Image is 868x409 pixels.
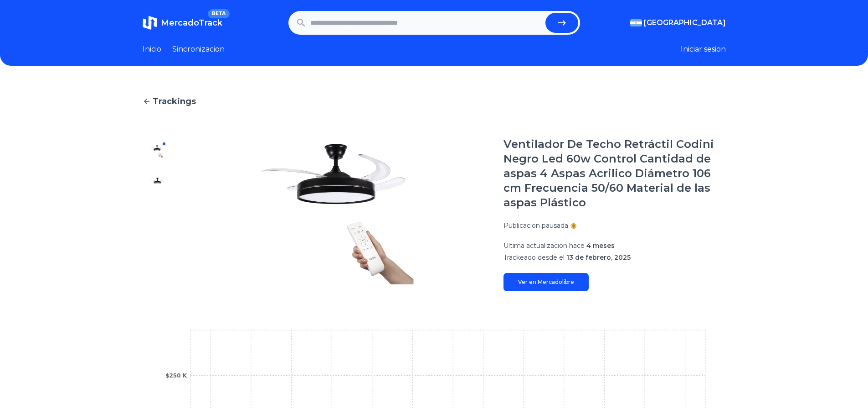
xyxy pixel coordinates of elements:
h1: Ventilador De Techo Retráctil Codini Negro Led 60w Control Cantidad de aspas 4 Aspas Acrilico Diá... [503,137,726,210]
a: Sincronizacion [172,44,225,55]
img: Ventilador De Techo Retráctil Codini Negro Led 60w Control Cantidad de aspas 4 Aspas Acrilico Diá... [190,137,485,291]
span: 13 de febrero, 2025 [566,253,631,262]
a: MercadoTrackBETA [143,16,222,30]
span: BETA [208,9,229,18]
img: Ventilador De Techo Retráctil Codini Negro Led 60w Control Cantidad de aspas 4 Aspas Acrilico Diá... [150,173,164,188]
button: [GEOGRAPHIC_DATA] [630,17,726,28]
tspan: $250 K [165,372,187,379]
span: MercadoTrack [161,18,222,28]
span: Trackeado desde el [503,253,565,262]
span: Ultima actualizacion hace [503,241,585,250]
button: Iniciar sesion [681,44,726,55]
span: [GEOGRAPHIC_DATA] [644,17,726,28]
a: Ver en Mercadolibre [503,273,589,291]
span: Trackings [153,95,196,108]
img: Argentina [630,19,642,26]
img: MercadoTrack [143,16,157,30]
a: Trackings [143,95,726,108]
img: Ventilador De Techo Retráctil Codini Negro Led 60w Control Cantidad de aspas 4 Aspas Acrilico Diá... [150,144,164,159]
img: Ventilador De Techo Retráctil Codini Negro Led 60w Control Cantidad de aspas 4 Aspas Acrilico Diá... [150,203,164,217]
img: Ventilador De Techo Retráctil Codini Negro Led 60w Control Cantidad de aspas 4 Aspas Acrilico Diá... [150,232,164,246]
a: Inicio [143,44,161,55]
p: Publicacion pausada [503,221,568,230]
span: 4 meses [586,241,615,250]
